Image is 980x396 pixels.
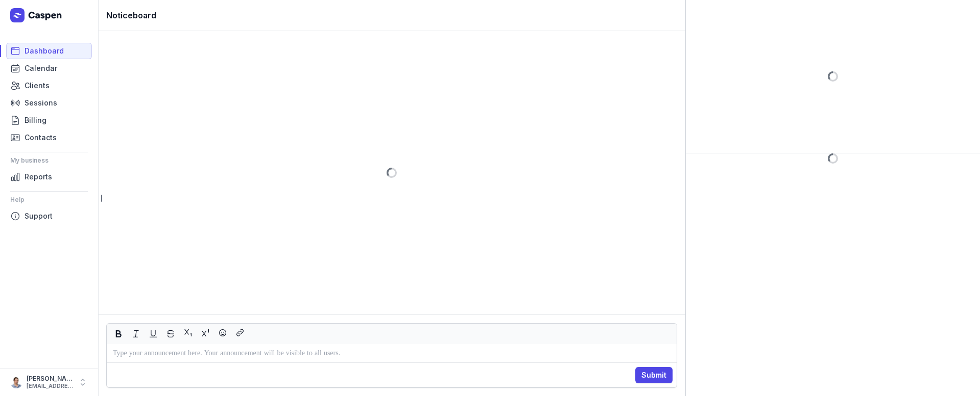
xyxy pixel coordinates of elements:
button: Submit [635,367,673,383]
span: Billing [25,114,46,126]
span: Support [25,210,53,222]
div: My business [10,152,88,169]
img: User profile image [10,376,22,388]
span: Dashboard [25,45,64,57]
div: Help [10,192,88,208]
span: Submit [641,369,666,381]
span: Clients [25,80,50,92]
div: [EMAIL_ADDRESS][DOMAIN_NAME] [27,383,74,390]
span: Calendar [25,62,57,74]
div: [PERSON_NAME] [27,375,74,383]
span: Reports [25,171,52,183]
span: Sessions [25,97,57,109]
span: Contacts [25,131,57,144]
